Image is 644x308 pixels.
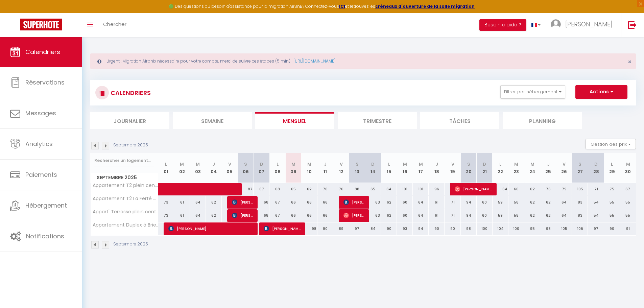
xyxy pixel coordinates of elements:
span: [PERSON_NAME] [455,183,492,195]
div: 64 [556,209,572,222]
span: Réservations [25,78,65,87]
div: 58 [508,209,524,222]
abbr: V [451,161,454,167]
a: ... [PERSON_NAME] [546,13,621,37]
div: 55 [620,196,636,209]
span: Hébergement [25,201,67,210]
div: 66 [317,196,333,209]
div: 64 [381,183,397,195]
p: Septembre 2025 [113,142,148,148]
abbr: J [547,161,550,167]
th: 07 [254,153,269,183]
div: 67 [269,196,285,209]
div: 54 [588,196,604,209]
div: 71 [445,196,460,209]
div: 88 [349,183,365,195]
span: Notifications [26,232,64,240]
div: 83 [572,209,588,222]
span: [PERSON_NAME] [565,20,613,28]
div: 55 [604,196,620,209]
div: 62 [524,183,540,195]
abbr: L [388,161,390,167]
div: 97 [588,222,604,235]
div: 89 [333,222,349,235]
th: 29 [604,153,620,183]
button: Gestion des prix [586,139,636,149]
div: 61 [174,209,190,222]
abbr: M [180,161,184,167]
th: 26 [556,153,572,183]
div: 54 [588,209,604,222]
img: ... [551,19,561,29]
span: [PERSON_NAME] [232,196,253,209]
div: 90 [429,222,445,235]
div: 94 [461,196,477,209]
span: [PERSON_NAME] [343,209,365,222]
div: 62 [524,209,540,222]
abbr: S [244,161,247,167]
div: 67 [254,183,269,195]
abbr: V [563,161,566,167]
div: 93 [397,222,413,235]
div: 90 [317,222,333,235]
div: 58 [508,196,524,209]
th: 16 [397,153,413,183]
div: 55 [604,209,620,222]
div: 70 [317,183,333,195]
span: Calendriers [25,48,60,56]
abbr: D [483,161,486,167]
div: 66 [285,196,301,209]
div: 73 [158,209,174,222]
div: 100 [477,222,493,235]
div: 76 [540,183,556,195]
button: Actions [575,85,627,99]
img: Super Booking [20,19,62,30]
abbr: M [291,161,295,167]
div: 66 [301,196,317,209]
div: 84 [365,222,381,235]
li: Planning [503,112,582,129]
div: 65 [285,183,301,195]
abbr: S [578,161,581,167]
div: 67 [269,209,285,222]
div: 105 [556,222,572,235]
div: 59 [493,196,508,209]
span: Septembre 2025 [91,173,158,183]
div: 100 [508,222,524,235]
p: Septembre 2025 [113,241,148,247]
div: 64 [190,209,206,222]
div: 105 [572,183,588,195]
div: 62 [381,196,397,209]
div: 64 [413,209,429,222]
abbr: M [307,161,311,167]
abbr: J [324,161,327,167]
div: 68 [254,196,269,209]
span: Appartement Duplex à Brie-Comte-[PERSON_NAME] [92,222,159,228]
abbr: V [340,161,343,167]
span: Paiements [25,170,57,179]
span: Appartement T2 La Ferté Gaucher à 200m du centre [92,196,159,201]
div: 60 [477,196,493,209]
th: 13 [349,153,365,183]
div: 62 [381,209,397,222]
th: 30 [620,153,636,183]
th: 27 [572,153,588,183]
div: 94 [461,209,477,222]
div: 62 [524,196,540,209]
span: × [628,57,631,66]
div: 101 [413,183,429,195]
div: 104 [493,222,508,235]
span: [PERSON_NAME] [168,222,253,235]
div: 63 [365,209,381,222]
div: 96 [429,183,445,195]
div: 67 [620,183,636,195]
div: 60 [477,209,493,222]
span: [PERSON_NAME] [264,222,301,235]
a: ICI [339,3,345,9]
button: Ouvrir le widget de chat LiveChat [5,3,26,23]
abbr: M [530,161,534,167]
abbr: M [626,161,630,167]
div: 91 [620,222,636,235]
abbr: L [611,161,613,167]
